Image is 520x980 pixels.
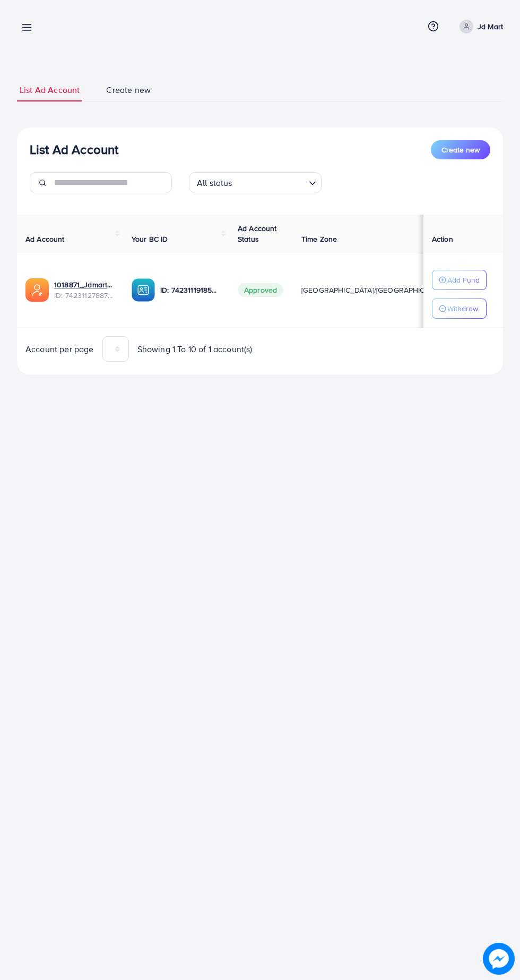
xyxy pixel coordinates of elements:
[20,84,80,96] span: List Ad Account
[238,283,283,297] span: Approved
[441,144,480,155] span: Create new
[431,140,490,159] button: Create new
[447,302,478,315] p: Withdraw
[238,223,277,244] span: Ad Account Status
[137,343,253,355] span: Showing 1 To 10 of 1 account(s)
[30,142,118,157] h3: List Ad Account
[132,278,155,302] img: ic-ba-acc.ded83a64.svg
[478,20,503,33] p: Jd Mart
[447,274,480,286] p: Add Fund
[106,84,151,96] span: Create new
[483,943,515,975] img: image
[25,343,94,355] span: Account per page
[301,285,449,295] span: [GEOGRAPHIC_DATA]/[GEOGRAPHIC_DATA]
[160,284,221,296] p: ID: 7423111918581366785
[189,172,322,193] div: Search for option
[54,279,115,301] div: <span class='underline'>1018871_Jdmart_1728328132431</span></br>7423112788702167057
[195,175,235,191] span: All status
[25,278,49,302] img: ic-ads-acc.e4c84228.svg
[54,290,115,301] span: ID: 7423112788702167057
[132,234,168,244] span: Your BC ID
[432,299,487,319] button: Withdraw
[432,234,453,244] span: Action
[25,234,65,244] span: Ad Account
[455,20,503,33] a: Jd Mart
[54,279,115,290] a: 1018871_Jdmart_1728328132431
[301,234,337,244] span: Time Zone
[236,173,305,191] input: Search for option
[432,270,487,290] button: Add Fund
